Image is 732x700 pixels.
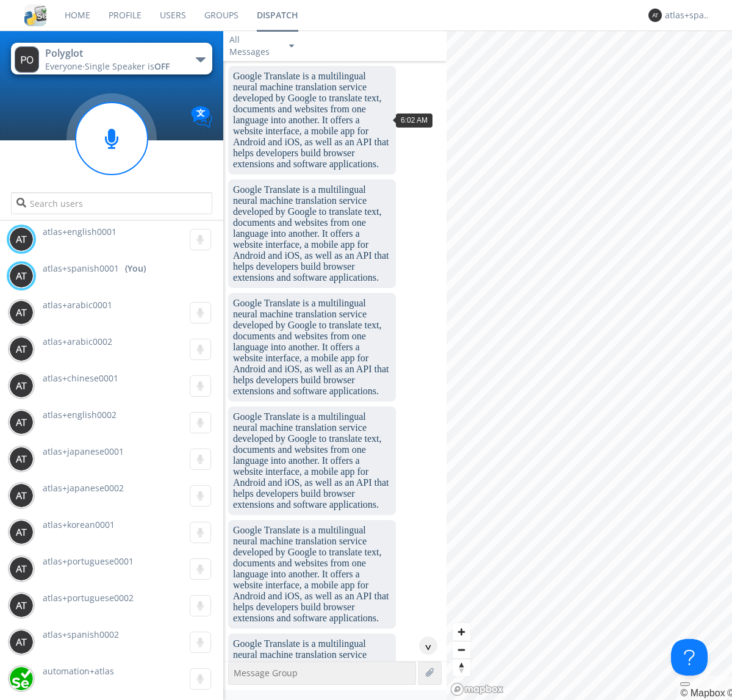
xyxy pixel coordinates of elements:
[9,630,34,654] img: 373638.png
[45,46,182,60] div: Polyglot
[450,682,504,696] a: Mapbox logo
[9,483,34,508] img: 373638.png
[453,641,470,659] span: Zoom out
[9,593,34,618] img: 373638.png
[154,60,170,72] span: OFF
[43,665,114,677] span: automation+atlas
[453,659,470,676] button: Reset bearing to north
[229,34,278,58] div: All Messages
[233,71,391,170] dc-p: Google Translate is a multilingual neural machine translation service developed by Google to tran...
[233,298,391,397] dc-p: Google Translate is a multilingual neural machine translation service developed by Google to tran...
[43,299,112,311] span: atlas+arabic0001
[125,262,146,275] div: (You)
[680,688,725,698] a: Mapbox
[11,43,212,74] button: PolyglotEveryone·Single Speaker isOFF
[401,116,428,124] span: 6:02 AM
[680,682,690,686] button: Toggle attribution
[648,9,662,22] img: 373638.png
[43,262,119,275] span: atlas+spanish0001
[43,372,118,384] span: atlas+chinese0001
[191,106,212,128] img: Translation enabled
[43,226,117,237] span: atlas+english0001
[9,520,34,544] img: 373638.png
[9,337,34,361] img: 373638.png
[45,60,182,73] div: Everyone ·
[233,411,391,510] dc-p: Google Translate is a multilingual neural machine translation service developed by Google to tran...
[9,447,34,471] img: 373638.png
[665,9,711,21] div: atlas+spanish0001
[233,184,391,283] dc-p: Google Translate is a multilingual neural machine translation service developed by Google to tran...
[85,60,170,72] span: Single Speaker is
[453,623,470,641] button: Zoom in
[9,666,34,691] img: d2d01cd9b4174d08988066c6d424eccd
[24,4,46,26] img: cddb5a64eb264b2086981ab96f4c1ba7
[453,641,470,659] button: Zoom out
[9,373,34,398] img: 373638.png
[233,525,391,624] dc-p: Google Translate is a multilingual neural machine translation service developed by Google to tran...
[9,227,34,251] img: 373638.png
[43,336,112,347] span: atlas+arabic0002
[43,555,134,567] span: atlas+portuguese0001
[43,592,134,604] span: atlas+portuguese0002
[43,409,117,420] span: atlas+english0002
[289,45,294,48] img: caret-down-sm.svg
[43,482,124,494] span: atlas+japanese0002
[43,629,119,640] span: atlas+spanish0002
[9,300,34,325] img: 373638.png
[419,637,437,655] div: ^
[9,264,34,288] img: 373638.png
[671,639,708,676] iframe: Toggle Customer Support
[43,446,124,457] span: atlas+japanese0001
[43,519,115,530] span: atlas+korean0001
[9,557,34,581] img: 373638.png
[453,659,470,676] span: Reset bearing to north
[15,46,39,73] img: 373638.png
[9,410,34,435] img: 373638.png
[11,192,212,214] input: Search users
